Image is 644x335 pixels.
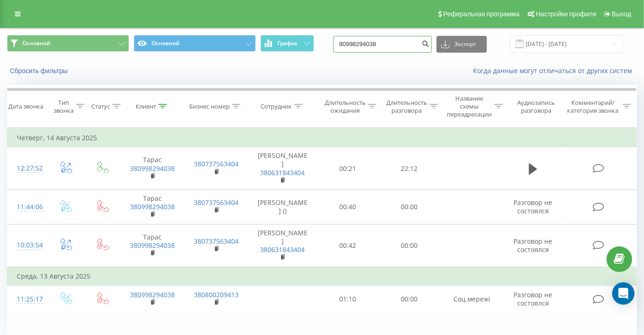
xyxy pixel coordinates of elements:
button: Экспорт [437,36,487,53]
td: Тарас [120,224,184,267]
div: Сотрудник [260,103,292,110]
div: Комментарий/категория звонка [566,99,620,115]
div: Длительность разговора [386,99,427,115]
a: 380998294038 [130,241,175,250]
td: 00:00 [378,190,440,225]
td: 00:00 [378,286,440,313]
a: 380998294038 [130,164,175,173]
span: Разговор не состоялся [514,198,553,215]
a: 380800209413 [194,290,239,299]
span: Разговор не состоялся [514,290,553,308]
td: Среда, 13 Августа 2025 [7,267,637,286]
td: [PERSON_NAME] [248,224,317,267]
div: Длительность ожидания [325,99,366,115]
div: Дата звонка [8,103,43,110]
td: 01:10 [317,286,378,313]
span: График [278,40,298,47]
a: 380737563404 [194,198,239,207]
button: Сбросить фильтры [7,67,72,75]
a: 380998294038 [130,202,175,211]
span: Основной [22,40,50,47]
div: Open Intercom Messenger [612,282,635,305]
td: 00:00 [378,224,440,267]
button: Основной [7,35,129,52]
div: Аудиозапись разговора [512,99,561,115]
div: Клиент [136,103,156,110]
td: [PERSON_NAME] () [248,190,317,225]
button: Основной [134,35,256,52]
a: 380998294038 [130,290,175,299]
span: Реферальная программа [443,10,520,18]
div: Тип звонка [54,99,74,115]
div: Бизнес номер [189,103,230,110]
div: 10:03:54 [17,236,37,254]
div: 11:44:06 [17,198,37,216]
div: 12:27:52 [17,159,37,178]
td: [PERSON_NAME] [248,147,317,190]
button: График [260,35,314,52]
a: 380737563404 [194,237,239,246]
div: Название схемы переадресации [447,95,492,118]
input: Поиск по номеру [333,36,432,53]
td: 00:21 [317,147,378,190]
td: 00:40 [317,190,378,225]
td: 00:42 [317,224,378,267]
div: 11:25:17 [17,290,37,308]
td: Соц.мережі [440,286,504,313]
td: 22:12 [378,147,440,190]
span: Выход [612,10,631,18]
td: Тарас [120,147,184,190]
a: 380631843404 [260,245,305,254]
div: Статус [91,103,110,110]
td: Четверг, 14 Августа 2025 [7,129,637,147]
span: Разговор не состоялся [514,237,553,254]
td: Тарас [120,190,184,225]
span: Настройки профиля [536,10,596,18]
a: Когда данные могут отличаться от других систем [473,66,637,75]
a: 380737563404 [194,159,239,168]
a: 380631843404 [260,168,305,177]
